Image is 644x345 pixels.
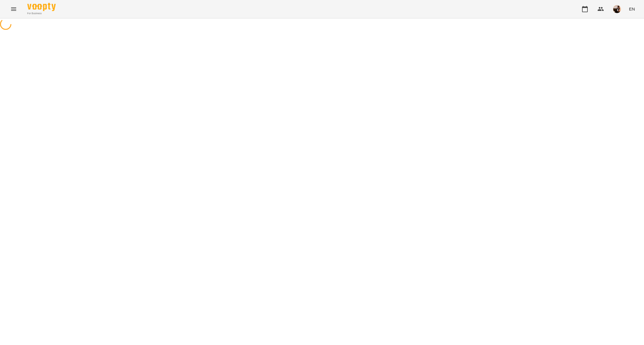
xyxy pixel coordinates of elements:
button: EN [627,4,637,14]
span: For Business [27,12,56,15]
img: Voopty Logo [27,3,56,11]
img: f1c8304d7b699b11ef2dd1d838014dff.jpg [613,5,621,13]
span: EN [629,6,635,12]
button: Menu [7,2,20,16]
